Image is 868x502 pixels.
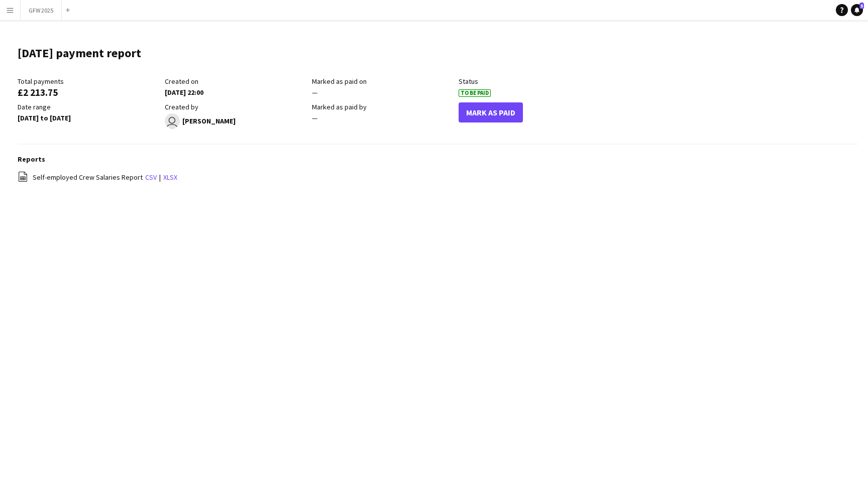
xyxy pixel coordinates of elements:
[163,173,177,182] a: xlsx
[312,77,454,86] div: Marked as paid on
[18,171,858,184] div: |
[165,113,307,129] div: [PERSON_NAME]
[459,102,523,122] button: Mark As Paid
[18,77,160,86] div: Total payments
[312,113,317,122] span: —
[33,173,143,182] span: Self-employed Crew Salaries Report
[165,77,307,86] div: Created on
[21,1,62,20] button: GFW 2025
[312,102,454,111] div: Marked as paid by
[18,88,160,97] div: £2 213.75
[312,88,317,97] span: —
[18,113,160,122] div: [DATE] to [DATE]
[145,173,157,182] a: csv
[859,3,864,9] span: 5
[18,102,160,111] div: Date range
[459,77,601,86] div: Status
[851,4,863,16] a: 5
[165,102,307,111] div: Created by
[18,155,858,164] h3: Reports
[18,46,141,61] h1: [DATE] payment report
[165,88,307,97] div: [DATE] 22:00
[459,89,491,97] span: To Be Paid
